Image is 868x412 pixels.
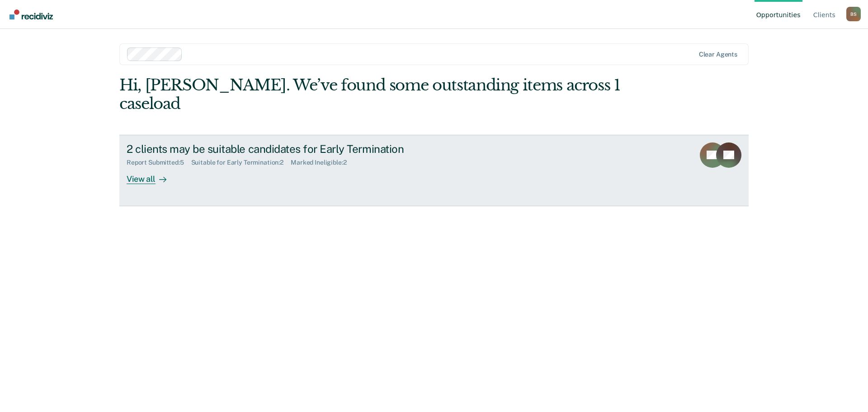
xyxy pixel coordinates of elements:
a: 2 clients may be suitable candidates for Early TerminationReport Submitted:5Suitable for Early Te... [119,135,749,206]
div: Clear agents [699,51,737,58]
div: Report Submitted : 5 [127,159,191,166]
button: Profile dropdown button [846,7,861,21]
img: Recidiviz [9,9,53,19]
div: Suitable for Early Termination : 2 [191,159,291,166]
div: View all [127,166,177,184]
div: 2 clients may be suitable candidates for Early Termination [127,142,444,156]
div: Hi, [PERSON_NAME]. We’ve found some outstanding items across 1 caseload [119,76,623,113]
div: B S [846,7,861,21]
div: Marked Ineligible : 2 [291,159,354,166]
